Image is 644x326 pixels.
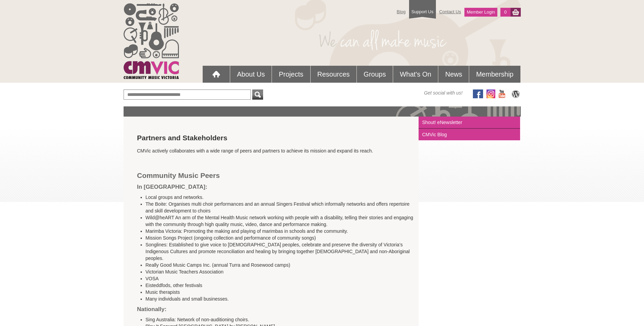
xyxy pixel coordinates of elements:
h3: Community Music Peers [137,171,405,180]
li: Eisteddfods, other festivals [146,282,414,289]
a: Projects [272,66,310,83]
a: Groups [357,66,393,83]
li: Mission Songs Project (ongoing collection and performance of community songs) [146,235,414,241]
img: CMVic Blog [511,89,521,98]
a: Blog [393,6,409,18]
a: News [438,66,469,83]
a: Membership [469,66,520,83]
li: Local groups and networks. [146,194,414,201]
a: Contact Us [436,6,464,18]
li: Wild@heART An arm of the Mental Health Music network working with people with a disability, telli... [146,214,414,228]
a: About Us [230,66,272,83]
li: Marimba Victoria: Promoting the making and playing of marimbas in schools and the community. [146,228,414,235]
li: Songlines: Established to give voice to [DEMOGRAPHIC_DATA] peoples, celebrate and preserve the di... [146,241,414,262]
li: The Boite: Organises multi choir performances and an annual Singers Festival which informally net... [146,201,414,214]
a: CMVic Blog [419,129,520,140]
a: 0 [500,8,510,17]
a: What's On [393,66,438,83]
img: cmvic_logo.png [124,3,179,79]
li: Sing Australia: Network of non-auditioning choirs. [146,316,414,323]
li: Really Good Music Camps Inc. (annual Turra and Rosewood camps) [146,262,414,268]
a: Member Login [464,8,497,17]
p: CMVic actively collaborates with a wide range of peers and partners to achieve its mission and ex... [137,147,405,154]
a: Shout! eNewsletter [419,117,520,129]
h4: Nationally: [137,194,405,313]
h4: In [GEOGRAPHIC_DATA]: [137,183,405,190]
img: icon-instagram.png [486,89,495,98]
li: Music therapists [146,289,414,296]
li: Many individuals and small businesses. [146,296,414,302]
span: Get social with us! [424,89,463,96]
a: Resources [311,66,357,83]
li: VOSA [146,275,414,282]
li: Victorian Music Teachers Association [146,268,414,275]
h3: Partners and Stakeholders [137,134,405,142]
